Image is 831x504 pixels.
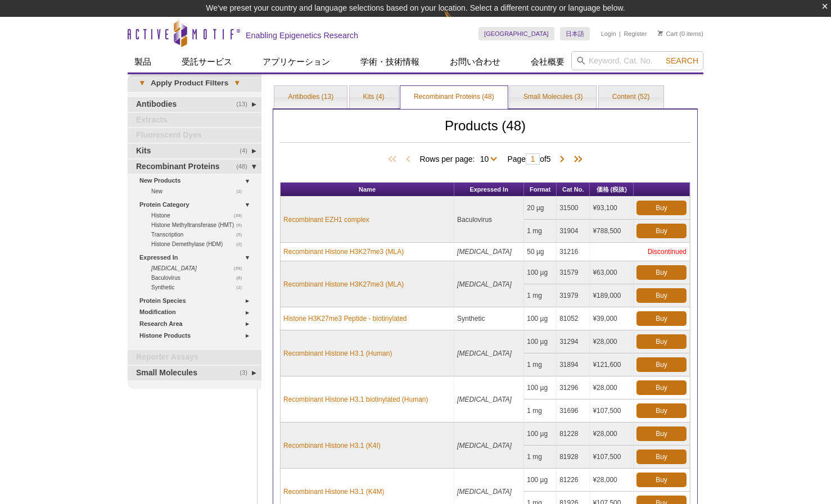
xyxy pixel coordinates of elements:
[139,318,255,330] a: Research Area
[557,353,590,376] td: 31894
[524,330,557,353] td: 100 µg
[658,30,663,36] img: Your Cart
[636,265,687,280] a: Buy
[256,51,337,72] a: アプリケーション
[139,330,255,342] a: Histone Products
[457,442,512,449] i: [MEDICAL_DATA]
[283,441,381,451] a: Recombinant Histone H3.1 (K4I)
[590,330,634,353] td: ¥28,000
[350,86,398,108] a: Kits (4)
[444,8,473,35] img: Change Here
[128,160,261,174] a: (48)Recombinant Proteins
[151,239,248,249] a: (2)Histone Demethylase (HDM)
[571,51,703,70] input: Keyword, Cat. No.
[240,144,254,158] span: (4)
[636,224,687,238] a: Buy
[139,295,255,307] a: Protein Species
[557,220,590,243] td: 31904
[236,220,248,230] span: (6)
[557,183,590,197] th: Cat No.
[236,187,248,196] span: (2)
[457,488,512,496] i: [MEDICAL_DATA]
[524,353,557,376] td: 1 mg
[636,403,687,418] a: Buy
[524,220,557,243] td: 1 mg
[283,348,392,358] a: Recombinant Histone H3.1 (Human)
[128,350,261,365] a: Reporter Assays
[128,113,261,128] a: Extracts
[524,399,557,423] td: 1 mg
[151,211,248,220] a: (39)Histone
[228,78,246,88] span: ▾
[283,314,407,324] a: Histone H3K27me3 Peptide - biotinylated
[236,160,254,174] span: (48)
[133,78,151,88] span: ▾
[151,264,248,273] a: (39) [MEDICAL_DATA]
[240,366,254,380] span: (3)
[658,27,703,40] li: (0 items)
[590,197,634,220] td: ¥93,100
[636,288,687,303] a: Buy
[139,175,255,187] a: New Products
[524,197,557,220] td: 20 µg
[590,399,634,423] td: ¥107,500
[128,128,261,143] a: Fluorescent Dyes
[524,243,557,261] td: 50 µg
[454,183,524,197] th: Expressed In
[236,230,248,239] span: (5)
[557,284,590,307] td: 31979
[590,307,634,330] td: ¥39,000
[636,380,687,395] a: Buy
[128,366,261,380] a: (3)Small Molecules
[236,97,254,112] span: (13)
[283,247,404,257] a: Recombinant Histone H3K27me3 (MLA)
[662,56,702,66] button: Search
[386,154,403,165] span: First Page
[636,334,687,349] a: Buy
[590,183,634,197] th: 価格 (税抜)
[128,51,158,72] a: 製品
[557,330,590,353] td: 31294
[590,423,634,446] td: ¥28,000
[524,284,557,307] td: 1 mg
[619,27,621,40] li: |
[478,27,554,40] a: [GEOGRAPHIC_DATA]
[128,144,261,158] a: (4)Kits
[658,30,678,38] a: Cart
[524,183,557,197] th: Format
[557,446,590,469] td: 81928
[354,51,426,72] a: 学術・技術情報
[568,154,585,165] span: Last Page
[283,279,404,289] a: Recombinant Histone H3K27me3 (MLA)
[280,121,690,143] h2: Products (48)
[151,230,248,239] a: (5)Transcription
[524,446,557,469] td: 1 mg
[419,153,502,164] span: Rows per page:
[283,487,384,497] a: Recombinant Histone H3.1 (K4M)
[234,264,248,273] span: (39)
[175,51,239,72] a: 受託サービス
[151,265,197,271] i: [MEDICAL_DATA]
[547,155,551,164] span: 5
[524,423,557,446] td: 100 µg
[236,273,248,283] span: (8)
[151,220,248,230] a: (6)Histone Methyltransferase (HMT)
[457,248,512,256] i: [MEDICAL_DATA]
[524,51,571,72] a: 会社概要
[246,30,358,40] h2: Enabling Epigenetics Research
[234,211,248,220] span: (39)
[590,220,634,243] td: ¥788,500
[524,307,557,330] td: 100 µg
[151,283,248,292] a: (1)Synthetic
[128,74,261,92] a: ▾Apply Product Filters▾
[283,394,428,405] a: Recombinant Histone H3.1 biotinylated (Human)
[666,56,698,65] span: Search
[624,30,647,38] a: Register
[636,201,687,215] a: Buy
[283,215,369,225] a: Recombinant EZH1 complex
[524,376,557,399] td: 100 µg
[400,86,508,108] a: Recombinant Proteins (48)
[590,243,690,261] td: Discontinued
[443,51,507,72] a: お問い合わせ
[557,307,590,330] td: 81052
